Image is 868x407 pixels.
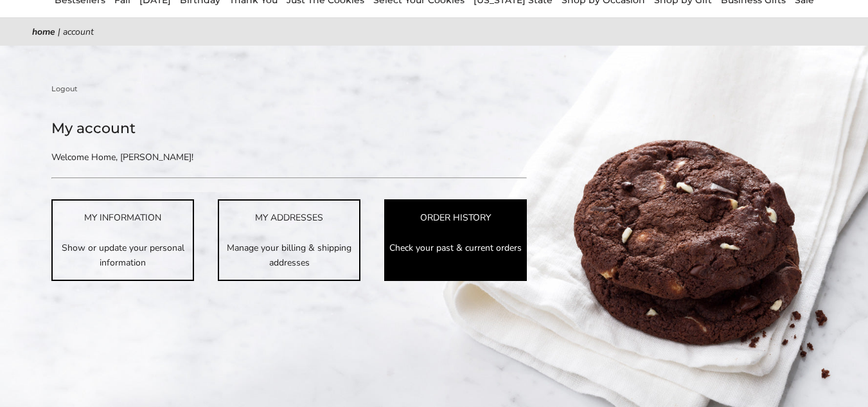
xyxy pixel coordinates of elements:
[10,358,133,397] iframe: Sign Up via Text for Offers
[51,117,527,140] h1: My account
[219,210,359,225] div: MY ADDRESSES
[51,150,392,165] p: Welcome Home, [PERSON_NAME]!
[218,199,360,280] a: MY ADDRESSES Manage your billing & shipping addresses
[51,199,194,280] a: MY INFORMATION Show or update your personal information
[385,210,526,225] div: ORDER HISTORY
[51,83,78,95] a: Logout
[53,210,193,225] div: MY INFORMATION
[385,240,526,255] p: Check your past & current orders
[219,240,359,270] p: Manage your billing & shipping addresses
[384,199,527,280] a: ORDER HISTORY Check your past & current orders
[32,26,55,38] a: Home
[32,24,836,39] nav: breadcrumbs
[53,240,193,270] p: Show or update your personal information
[58,26,60,38] span: |
[63,26,94,38] span: Account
